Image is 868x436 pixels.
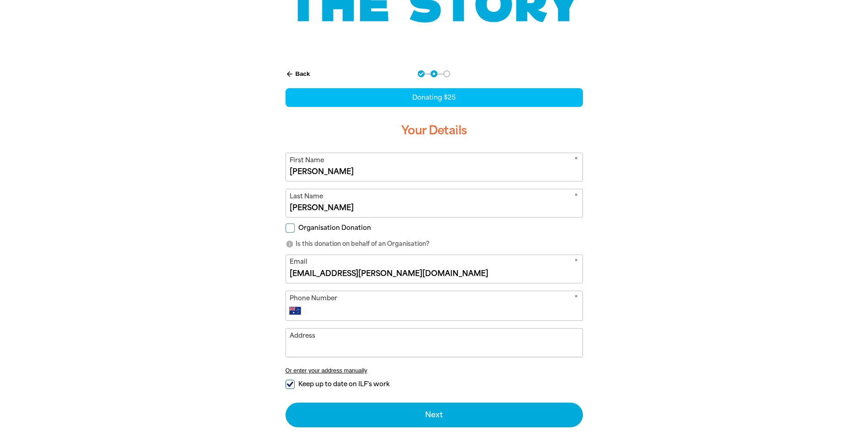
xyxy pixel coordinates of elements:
h3: Your Details [286,116,583,145]
i: Required [574,293,578,305]
button: Navigate to step 3 of 3 to enter your payment details [443,70,450,77]
button: Next [286,403,583,427]
i: info [286,240,294,248]
button: Back [282,66,314,82]
p: Is this donation on behalf of an Organisation? [286,239,583,249]
span: Organisation Donation [298,223,371,232]
button: Or enter your address manually [286,367,583,374]
input: Keep up to date on ILF's work [286,380,295,389]
i: arrow_back [286,70,294,78]
div: Donating $25 [286,88,583,107]
button: Navigate to step 2 of 3 to enter your details [431,70,437,77]
input: Organisation Donation [286,223,295,233]
span: Keep up to date on ILF's work [298,380,389,388]
button: Navigate to step 1 of 3 to enter your donation amount [418,70,425,77]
